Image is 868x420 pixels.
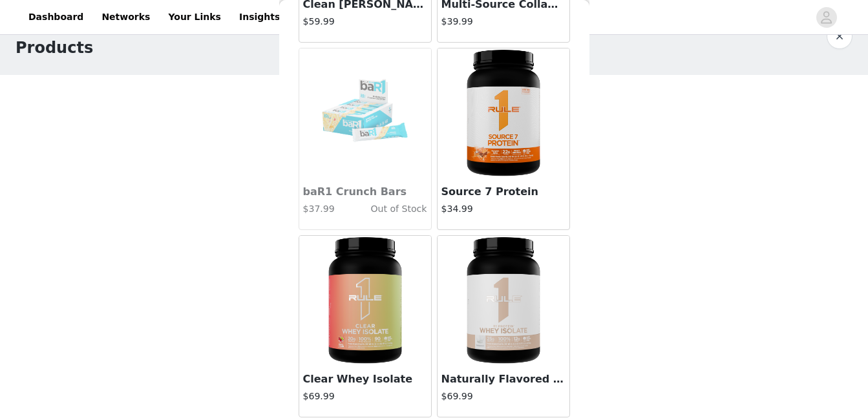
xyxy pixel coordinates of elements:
[303,202,344,216] h4: $37.99
[301,236,430,365] img: Clear Whey Isolate
[441,390,566,403] h4: $69.99
[94,3,158,32] a: Networks
[439,48,568,178] img: Source 7 Protein
[231,3,288,32] a: Insights
[322,48,408,178] img: baR1 Crunch Bars
[21,3,91,32] a: Dashboard
[441,184,566,200] h3: Source 7 Protein
[16,36,93,59] h1: Products
[303,372,427,387] h3: Clear Whey Isolate
[441,202,566,216] h4: $34.99
[303,184,427,200] h3: baR1 Crunch Bars
[441,372,566,387] h3: Naturally Flavored R1 Protein Whey Isolate
[439,236,568,365] img: Naturally Flavored R1 Protein Whey Isolate
[344,202,427,216] h4: Out of Stock
[160,3,229,32] a: Your Links
[820,7,832,28] div: avatar
[303,390,427,403] h4: $69.99
[441,15,566,28] h4: $39.99
[303,15,427,28] h4: $59.99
